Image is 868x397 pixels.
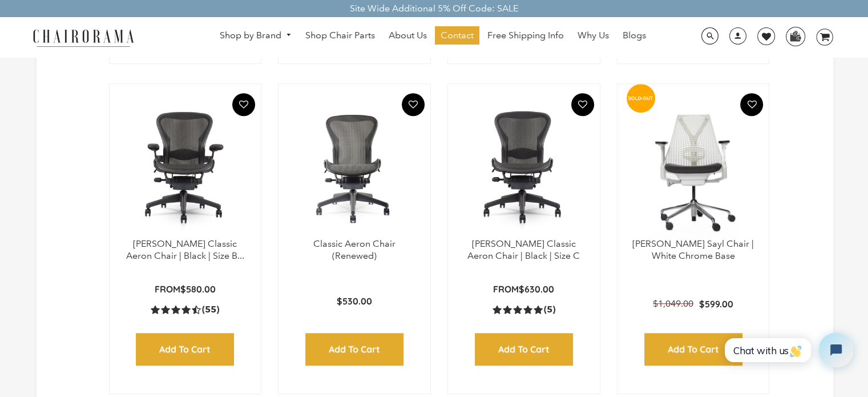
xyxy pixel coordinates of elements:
img: Herman Miller Classic Aeron Chair | Black | Size B (Renewed) - chairorama [121,95,250,238]
button: Add To Wishlist [571,93,594,116]
span: Free Shipping Info [487,30,564,42]
a: Blogs [617,26,652,45]
a: Classic Aeron Chair (Renewed) - chairorama Classic Aeron Chair (Renewed) - chairorama [290,95,419,238]
span: $1,049.00 [653,298,693,309]
a: Shop Chair Parts [300,26,381,45]
span: (5) [544,304,555,316]
button: Add To Wishlist [402,93,425,116]
a: 4.5 rating (55 votes) [151,303,219,315]
span: $580.00 [180,283,216,295]
span: About Us [389,30,427,42]
span: Contact [441,30,474,42]
input: Add to Cart [475,333,573,366]
nav: DesktopNavigation [189,26,677,47]
a: Herman Miller Classic Aeron Chair | Black | Size C - chairorama Herman Miller Classic Aeron Chair... [459,95,588,238]
a: [PERSON_NAME] Sayl Chair | White Chrome Base [632,238,754,261]
a: Contact [435,26,479,45]
img: Herman Miller Sayl Chair | White Chrome Base - chairorama [629,95,758,238]
a: 5.0 rating (5 votes) [492,303,555,315]
img: chairorama [26,27,140,47]
p: From [493,283,554,295]
a: Free Shipping Info [482,26,570,45]
span: Shop Chair Parts [305,30,375,42]
text: SOLD-OUT [628,95,653,101]
input: Add to Cart [305,333,403,366]
input: Add to Cart [136,333,234,366]
button: Add To Wishlist [232,93,255,116]
span: Blogs [623,30,646,42]
a: About Us [383,26,433,45]
span: Why Us [578,30,609,42]
p: From [155,283,216,295]
img: WhatsApp_Image_2024-07-12_at_16.23.01.webp [786,27,804,45]
a: Classic Aeron Chair (Renewed) [313,238,395,261]
input: Add to Cart [644,333,742,366]
a: [PERSON_NAME] Classic Aeron Chair | Black | Size C [467,238,580,261]
button: Add To Wishlist [740,93,763,116]
span: (55) [202,304,219,316]
a: Why Us [572,26,615,45]
span: $530.00 [337,295,372,307]
iframe: Tidio Chat [712,323,863,377]
img: Herman Miller Classic Aeron Chair | Black | Size C - chairorama [459,95,588,238]
a: [PERSON_NAME] Classic Aeron Chair | Black | Size B... [126,238,244,261]
img: Classic Aeron Chair (Renewed) - chairorama [290,95,419,238]
span: $599.00 [699,298,733,310]
a: Herman Miller Sayl Chair | White Chrome Base - chairorama Herman Miller Sayl Chair | White Chrome... [629,95,758,238]
a: Herman Miller Classic Aeron Chair | Black | Size B (Renewed) - chairorama Herman Miller Classic A... [121,95,250,238]
span: $630.00 [519,283,554,295]
a: Shop by Brand [214,27,297,45]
